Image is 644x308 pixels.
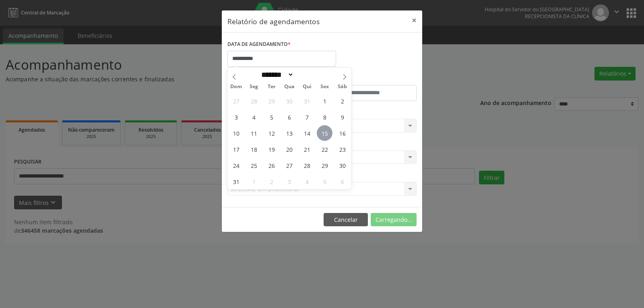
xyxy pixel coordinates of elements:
span: Agosto 28, 2025 [299,157,315,173]
span: Agosto 5, 2025 [264,109,279,125]
span: Agosto 17, 2025 [228,141,244,157]
span: Agosto 13, 2025 [281,125,297,141]
select: Month [258,70,294,79]
span: Agosto 15, 2025 [317,125,332,141]
span: Agosto 1, 2025 [317,93,332,109]
span: Julho 29, 2025 [264,93,279,109]
span: Agosto 14, 2025 [299,125,315,141]
span: Agosto 26, 2025 [264,157,279,173]
span: Julho 27, 2025 [228,93,244,109]
span: Agosto 22, 2025 [317,141,332,157]
span: Dom [227,84,245,89]
span: Agosto 21, 2025 [299,141,315,157]
span: Setembro 5, 2025 [317,174,332,189]
label: DATA DE AGENDAMENTO [227,38,291,51]
span: Seg [245,84,263,89]
span: Setembro 1, 2025 [246,174,262,189]
span: Agosto 31, 2025 [228,174,244,189]
span: Agosto 12, 2025 [264,125,279,141]
span: Sáb [334,84,351,89]
span: Agosto 3, 2025 [228,109,244,125]
span: Agosto 23, 2025 [334,141,350,157]
span: Agosto 16, 2025 [334,125,350,141]
span: Agosto 11, 2025 [246,125,262,141]
button: Close [406,10,422,30]
span: Agosto 25, 2025 [246,157,262,173]
span: Sex [316,84,334,89]
span: Julho 28, 2025 [246,93,262,109]
h5: Relatório de agendamentos [227,16,320,27]
span: Setembro 6, 2025 [334,174,350,189]
span: Agosto 6, 2025 [281,109,297,125]
span: Agosto 27, 2025 [281,157,297,173]
span: Agosto 20, 2025 [281,141,297,157]
span: Agosto 7, 2025 [299,109,315,125]
span: Agosto 24, 2025 [228,157,244,173]
span: Agosto 4, 2025 [246,109,262,125]
span: Agosto 30, 2025 [334,157,350,173]
span: Agosto 19, 2025 [264,141,279,157]
span: Setembro 2, 2025 [264,174,279,189]
span: Agosto 18, 2025 [246,141,262,157]
span: Agosto 10, 2025 [228,125,244,141]
button: Cancelar [324,213,368,227]
span: Agosto 8, 2025 [317,109,332,125]
input: Year [294,70,320,79]
span: Agosto 29, 2025 [317,157,332,173]
span: Julho 30, 2025 [281,93,297,109]
span: Setembro 3, 2025 [281,174,297,189]
span: Agosto 2, 2025 [334,93,350,109]
span: Agosto 9, 2025 [334,109,350,125]
span: Qua [281,84,298,89]
span: Ter [263,84,281,89]
span: Julho 31, 2025 [299,93,315,109]
span: Setembro 4, 2025 [299,174,315,189]
label: ATÉ [324,72,417,85]
span: Qui [298,84,316,89]
button: Carregando... [371,213,417,227]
